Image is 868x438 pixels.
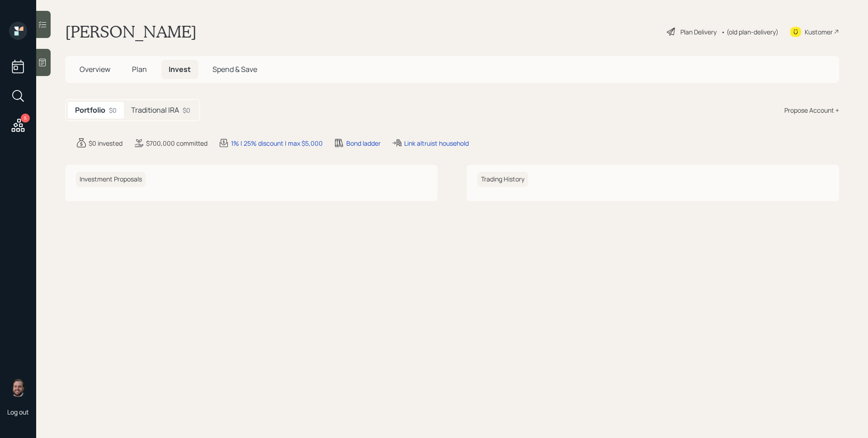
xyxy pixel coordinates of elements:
div: Propose Account + [784,105,839,115]
h1: [PERSON_NAME] [65,22,197,42]
div: • (old plan-delivery) [721,27,778,37]
div: Bond ladder [346,138,381,148]
div: $0 [183,105,190,115]
span: Plan [132,64,147,74]
div: Kustomer [805,27,833,37]
h6: Trading History [477,172,528,187]
h5: Portfolio [75,106,105,114]
div: Plan Delivery [680,27,717,37]
img: james-distasi-headshot.png [9,379,27,397]
span: Spend & Save [212,64,257,74]
div: Log out [7,408,29,416]
h6: Investment Proposals [76,172,146,187]
div: $700,000 committed [146,138,208,148]
div: Link altruist household [404,138,469,148]
span: Invest [169,64,191,74]
span: Overview [80,64,110,74]
div: $0 [109,105,117,115]
div: 1% | 25% discount | max $5,000 [231,138,323,148]
div: 5 [21,114,30,123]
h5: Traditional IRA [131,106,179,114]
div: $0 invested [89,138,123,148]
